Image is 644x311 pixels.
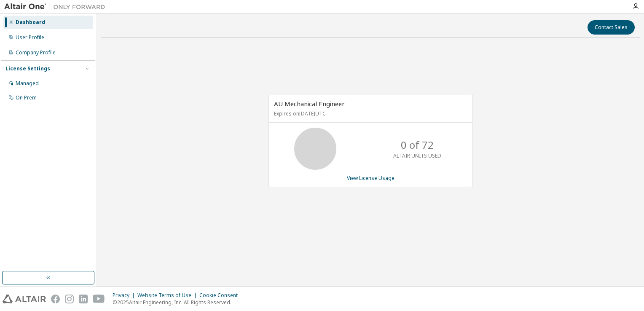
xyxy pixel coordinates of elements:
[16,49,56,56] div: Company Profile
[79,295,88,303] img: linkedin.svg
[137,292,199,299] div: Website Terms of Use
[113,292,137,299] div: Privacy
[16,80,39,87] div: Managed
[274,99,345,108] span: AU Mechanical Engineer
[65,295,74,303] img: instagram.svg
[3,295,46,303] img: altair_logo.svg
[113,299,243,306] p: © 2025 Altair Engineering, Inc. All Rights Reserved.
[401,138,434,152] p: 0 of 72
[274,110,465,117] p: Expires on [DATE] UTC
[16,94,37,101] div: On Prem
[199,292,243,299] div: Cookie Consent
[4,3,110,11] img: Altair One
[16,19,45,26] div: Dashboard
[51,295,60,303] img: facebook.svg
[16,34,44,41] div: User Profile
[347,174,394,182] a: View License Usage
[588,20,635,35] button: Contact Sales
[5,65,50,72] div: License Settings
[93,295,105,303] img: youtube.svg
[393,152,441,159] p: ALTAIR UNITS USED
